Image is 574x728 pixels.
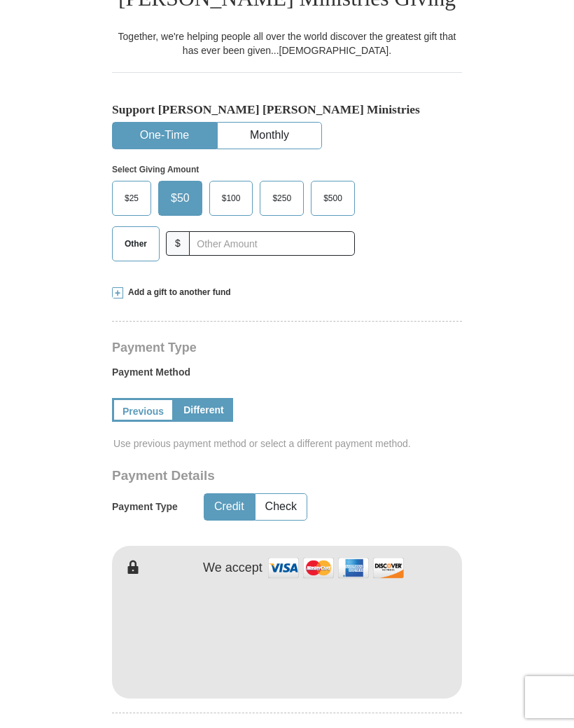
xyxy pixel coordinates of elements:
[166,231,190,256] span: $
[112,342,462,353] h4: Payment Type
[123,287,231,298] span: Add a gift to another fund
[112,501,178,513] h5: Payment Type
[218,123,321,149] button: Monthly
[265,188,298,209] span: $250
[266,553,406,583] img: credit cards accepted
[215,188,248,209] span: $100
[113,437,463,451] span: Use previous payment method or select a different payment method.
[112,468,469,484] h3: Payment Details
[118,188,146,209] span: $25
[112,102,462,117] h5: Support [PERSON_NAME] [PERSON_NAME] Ministries
[112,398,174,422] a: Previous
[255,494,307,520] button: Check
[174,398,233,422] a: Different
[203,561,262,576] h4: We accept
[112,29,462,57] div: Together, we're helping people all over the world discover the greatest gift that has ever been g...
[112,165,199,174] strong: Select Giving Amount
[113,123,216,149] button: One-Time
[118,233,154,254] span: Other
[189,231,355,256] input: Other Amount
[316,188,349,209] span: $500
[204,494,254,520] button: Credit
[112,365,462,386] label: Payment Method
[164,188,197,209] span: $50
